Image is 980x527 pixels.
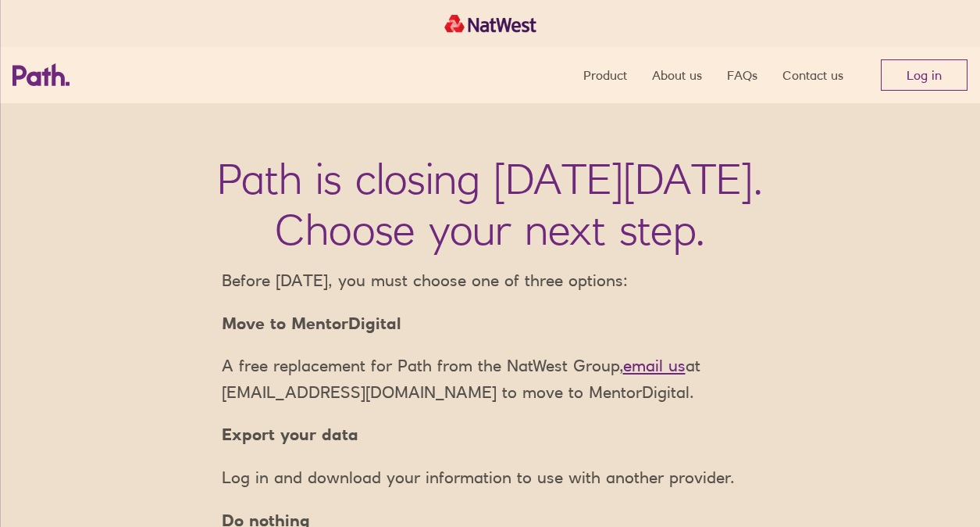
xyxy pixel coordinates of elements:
[209,464,772,491] p: Log in and download your information to use with another provider.
[623,356,686,375] a: email us
[727,47,757,103] a: FAQs
[222,425,358,444] strong: Export your data
[209,353,772,405] p: A free replacement for Path from the NatWest Group, at [EMAIL_ADDRESS][DOMAIN_NAME] to move to Me...
[209,267,772,294] p: Before [DATE], you must choose one of three options:
[881,59,968,91] a: Log in
[652,47,702,103] a: About us
[222,314,401,333] strong: Move to MentorDigital
[583,47,627,103] a: Product
[782,47,843,103] a: Contact us
[217,153,763,255] h1: Path is closing [DATE][DATE]. Choose your next step.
